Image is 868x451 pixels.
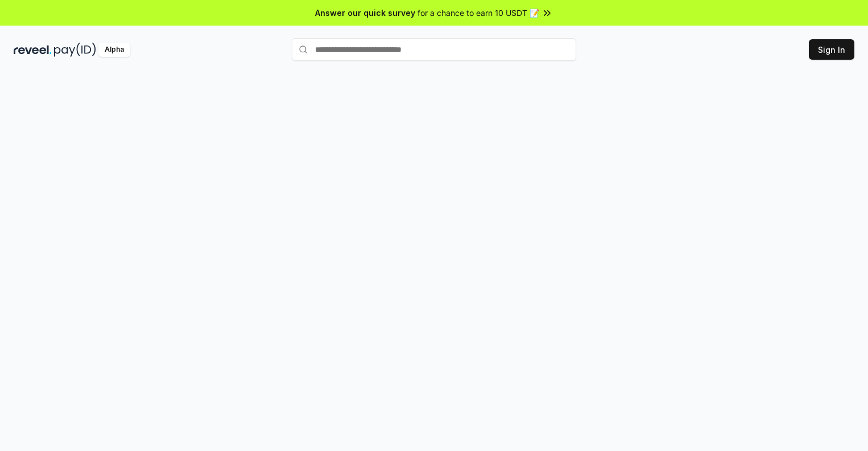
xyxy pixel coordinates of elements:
[809,39,854,60] button: Sign In
[54,43,96,57] img: pay_id
[418,7,539,19] span: for a chance to earn 10 USDT 📝
[315,7,415,19] span: Answer our quick survey
[14,43,52,57] img: reveel_dark
[98,43,130,57] div: Alpha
